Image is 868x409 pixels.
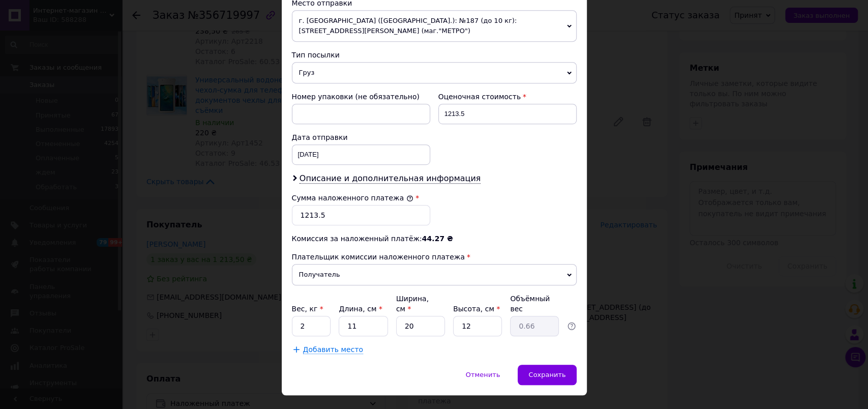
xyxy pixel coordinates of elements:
[396,295,429,313] label: Ширина, см
[453,305,500,313] label: Высота, см
[339,305,382,313] label: Длина, см
[528,371,565,378] span: Сохранить
[292,264,577,285] span: Получатель
[292,92,430,102] div: Номер упаковки (не обязательно)
[292,194,413,202] label: Сумма наложенного платежа
[292,51,340,59] span: Тип посылки
[292,233,577,244] div: Комиссия за наложенный платёж:
[510,294,559,314] div: Объёмный вес
[466,371,500,378] span: Отменить
[422,235,453,243] span: 44.27 ₴
[303,345,364,354] span: Добавить место
[438,92,577,102] div: Оценочная стоимость
[292,305,323,313] label: Вес, кг
[292,132,430,142] div: Дата отправки
[300,173,481,184] span: Описание и дополнительная информация
[292,62,577,83] span: Груз
[292,10,577,42] span: г. [GEOGRAPHIC_DATA] ([GEOGRAPHIC_DATA].): №187 (до 10 кг): [STREET_ADDRESS][PERSON_NAME] (маг."М...
[292,253,465,261] span: Плательщик комиссии наложенного платежа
